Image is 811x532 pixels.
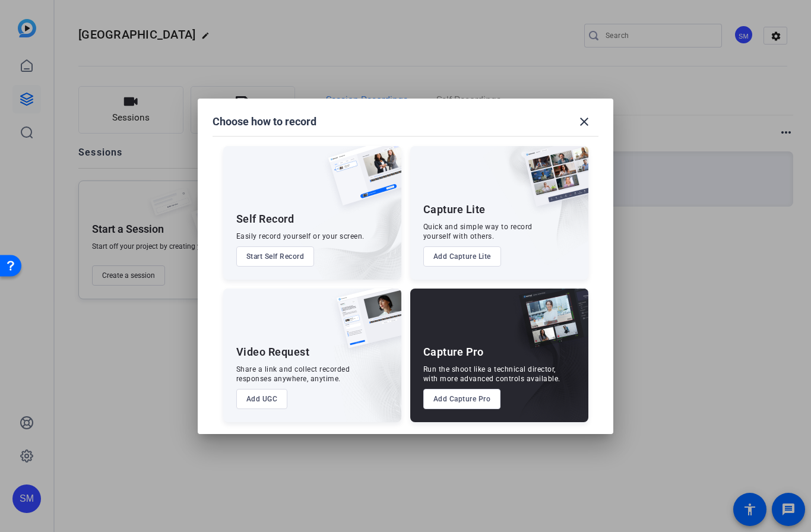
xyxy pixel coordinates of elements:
[510,289,588,361] img: capture-pro.png
[236,232,365,241] div: Easily record yourself or your screen.
[298,172,401,280] img: embarkstudio-self-record.png
[423,222,533,241] div: Quick and simple way to record yourself with others.
[236,246,315,267] button: Start Self Record
[482,146,588,265] img: embarkstudio-capture-lite.png
[319,146,401,217] img: self-record.png
[515,146,588,218] img: capture-lite.png
[236,389,288,409] button: Add UGC
[236,345,310,359] div: Video Request
[328,289,401,360] img: ugc-content.png
[236,212,294,226] div: Self Record
[423,389,501,409] button: Add Capture Pro
[423,202,486,217] div: Capture Lite
[500,303,588,422] img: embarkstudio-capture-pro.png
[423,345,484,359] div: Capture Pro
[423,246,501,267] button: Add Capture Lite
[332,325,401,422] img: embarkstudio-ugc-content.png
[577,115,591,129] mat-icon: close
[236,365,350,384] div: Share a link and collect recorded responses anywhere, anytime.
[423,365,560,384] div: Run the shoot like a technical director, with more advanced controls available.
[213,115,316,129] h1: Choose how to record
